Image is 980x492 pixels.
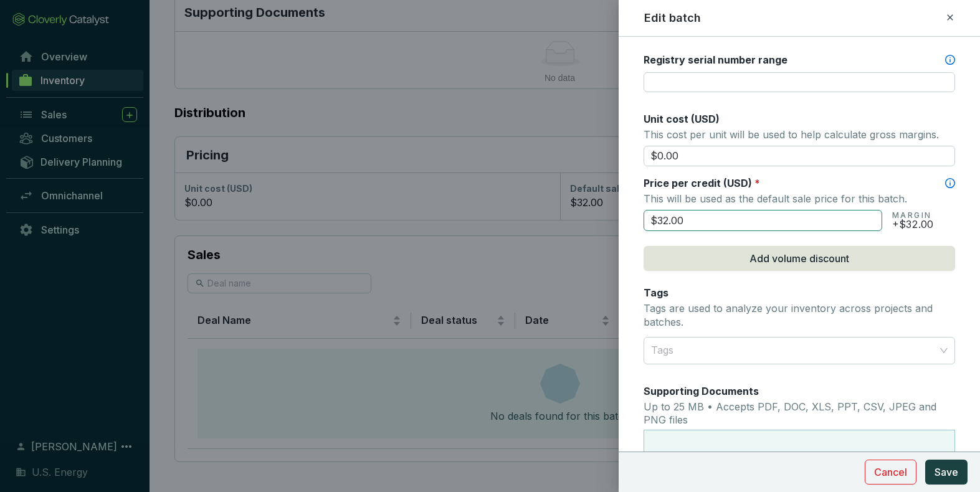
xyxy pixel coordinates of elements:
[644,177,752,189] span: Price per credit (USD)
[935,465,958,480] span: Save
[644,10,701,26] h2: Edit batch
[644,246,955,271] button: Add volume discount
[644,190,955,207] p: This will be used as the default sale price for this batch.
[749,251,849,266] span: Add volume discount
[644,53,787,67] label: Registry serial number range
[865,460,916,485] button: Cancel
[644,400,955,427] p: Up to 25 MB • Accepts PDF, DOC, XLS, PPT, CSV, JPEG and PNG files
[644,113,720,125] span: Unit cost (USD)
[925,460,968,485] button: Save
[644,286,668,300] label: Tags
[892,220,933,228] p: +$32.00
[644,302,955,329] p: Tags are used to analyze your inventory across projects and batches.
[892,211,933,220] p: MARGIN
[874,465,907,480] span: Cancel
[644,146,955,167] input: Enter cost
[644,126,955,143] p: This cost per unit will be used to help calculate gross margins.
[644,384,759,398] label: Supporting Documents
